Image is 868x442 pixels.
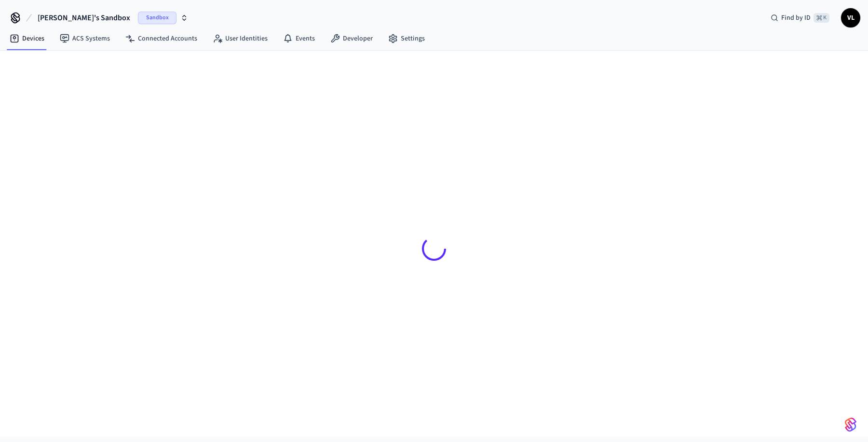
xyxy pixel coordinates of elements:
span: [PERSON_NAME]'s Sandbox [38,12,130,24]
span: ⌘ K [814,13,829,23]
a: Settings [380,30,433,47]
a: Events [275,30,323,47]
div: Find by ID⌘ K [763,9,837,27]
a: User Identities [205,30,275,47]
a: Developer [323,30,380,47]
span: VL [842,9,859,27]
img: SeamLogoGradient.69752ec5.svg [845,417,856,432]
span: Sandbox [138,12,176,24]
a: Connected Accounts [118,30,205,47]
a: ACS Systems [52,30,118,47]
span: Find by ID [781,13,811,23]
a: Devices [2,30,52,47]
button: VL [841,8,860,27]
